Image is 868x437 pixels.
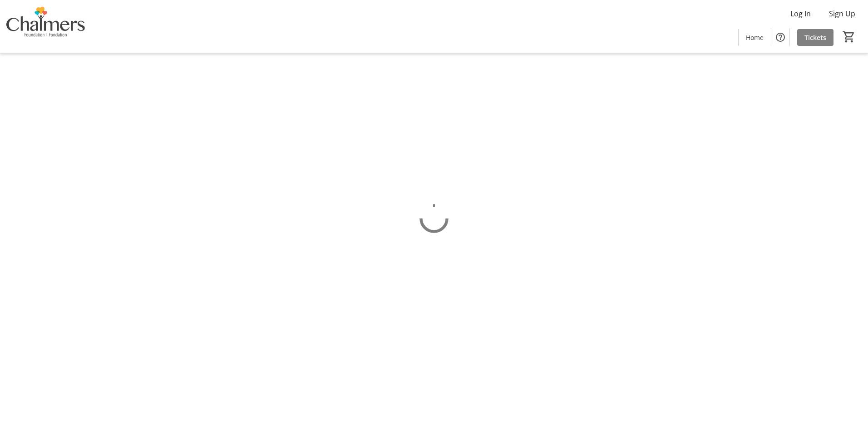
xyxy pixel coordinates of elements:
span: Sign Up [829,8,855,19]
img: Chalmers Foundation's Logo [5,4,86,49]
button: Help [771,28,789,46]
span: Tickets [804,33,826,42]
span: Log In [790,8,811,19]
button: Sign Up [822,6,863,21]
a: Tickets [797,29,833,46]
button: Cart [841,29,857,45]
a: Home [739,29,771,46]
button: Log In [783,6,818,21]
span: Home [746,33,764,42]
